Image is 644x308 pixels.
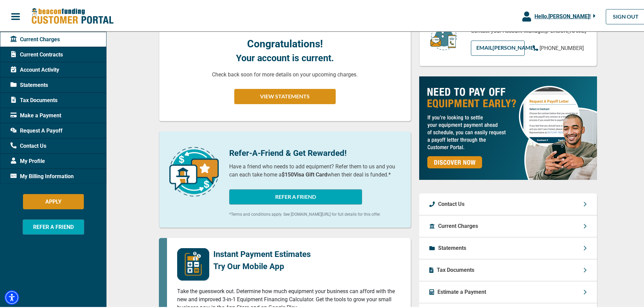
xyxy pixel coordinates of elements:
a: [PHONE_NUMBER] [533,43,584,51]
p: Instant Payment Estimates [213,247,311,259]
div: Accessibility Menu [4,289,19,304]
span: Hello, [PERSON_NAME] ! [534,12,591,18]
p: Refer-A-Friend & Get Rewarded! [229,146,401,158]
img: refer-a-friend-icon.png [169,146,219,195]
p: Check back soon for more details on your upcoming charges. [212,69,358,77]
p: Statements [438,243,466,251]
span: Current Charges [10,34,60,42]
p: Contact Us [438,199,464,207]
button: VIEW STATEMENTS [234,88,336,103]
p: Congratulations! [247,35,323,50]
p: Try Our Mobile App [213,259,311,271]
span: Statements [10,80,48,88]
span: My Profile [10,156,45,164]
b: $150 Visa Gift Card [282,170,327,176]
p: Estimate a Payment [437,287,486,295]
p: Current Charges [438,221,478,229]
span: Current Contracts [10,49,63,57]
button: APPLY [23,193,84,208]
img: Beacon Funding Customer Portal Logo [31,6,114,24]
p: Your account is current. [236,50,334,64]
span: My Billing Information [10,171,74,179]
span: Request A Payoff [10,125,63,134]
img: customer-service.png [428,22,459,50]
button: REFER A FRIEND [229,188,362,203]
img: mobile-app-logo.png [177,247,209,279]
p: Tax Documents [437,265,474,273]
img: payoff-ad-px.jpg [419,75,597,179]
span: [PHONE_NUMBER] [540,44,584,50]
a: EMAIL[PERSON_NAME] [471,39,525,54]
button: REFER A FRIEND [23,218,84,233]
span: Contact Us [10,141,46,149]
span: Make a Payment [10,110,61,118]
span: Tax Documents [10,95,57,103]
span: Account Activity [10,65,59,73]
p: Have a friend who needs to add equipment? Refer them to us and you can each take home a when thei... [229,161,401,177]
p: *Terms and conditions apply. See [DOMAIN_NAME][URL] for full details for this offer. [229,210,401,216]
